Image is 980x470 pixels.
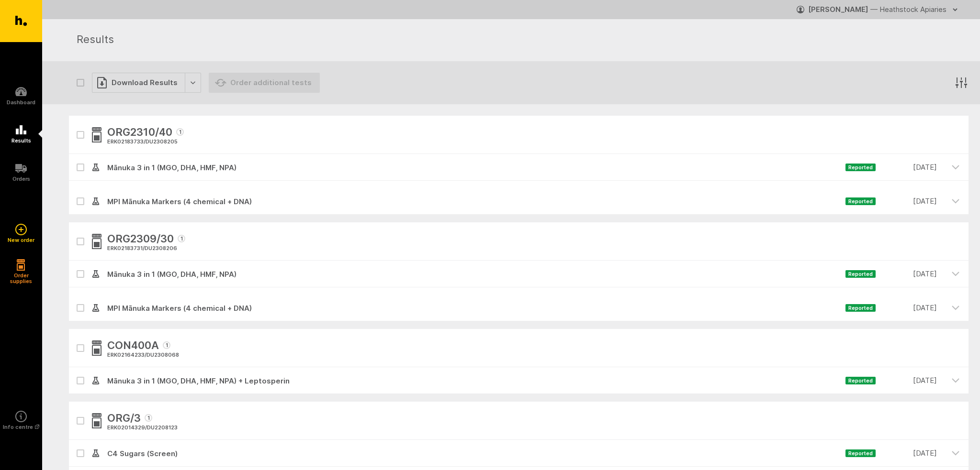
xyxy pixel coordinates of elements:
[808,5,868,14] strong: [PERSON_NAME]
[107,410,141,427] span: ORG/3
[845,270,876,278] span: Reported
[845,164,876,171] span: Reported
[870,5,946,14] span: — Heathstock Apiaries
[107,338,159,355] span: CON400A
[3,424,39,430] h5: Info centre
[100,196,845,208] span: MPI Mānuka Markers (4 chemical + DNA)
[7,273,35,284] h5: Order supplies
[845,449,876,457] span: Reported
[100,303,845,314] span: MPI Mānuka Markers (4 chemical + DNA)
[77,79,84,87] button: Select all
[876,196,937,207] time: [DATE]
[178,235,185,242] span: 1
[12,176,30,182] h5: Orders
[845,304,876,312] span: Reported
[100,162,845,174] span: Mānuka 3 in 1 (MGO, DHA, HMF, NPA)
[876,268,937,280] time: [DATE]
[107,138,184,146] div: ERK02183733 / DU2308205
[145,414,152,422] span: 1
[107,424,178,432] div: ERK02014329 / DU2208123
[92,73,201,93] button: Download Results
[107,351,179,360] div: ERK02164233 / DU2308068
[11,138,31,143] h5: Results
[77,32,957,49] h1: Results
[8,237,34,243] h5: New order
[797,2,961,17] button: [PERSON_NAME] — Heathstock Apiaries
[100,448,845,459] span: C4 Sugars (Screen)
[845,197,876,205] span: Reported
[176,128,184,136] span: 1
[100,375,845,387] span: Mānuka 3 in 1 (MGO, DHA, HMF, NPA) + Leptosperin
[7,99,35,105] h5: Dashboard
[107,231,174,248] span: ORG2309/30
[876,162,937,173] time: [DATE]
[876,448,937,459] time: [DATE]
[107,124,172,142] span: ORG2310/40
[876,375,937,386] time: [DATE]
[100,269,845,280] span: Mānuka 3 in 1 (MGO, DHA, HMF, NPA)
[876,302,937,314] time: [DATE]
[107,244,185,253] div: ERK02183731 / DU2308206
[845,377,876,384] span: Reported
[163,341,170,349] span: 1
